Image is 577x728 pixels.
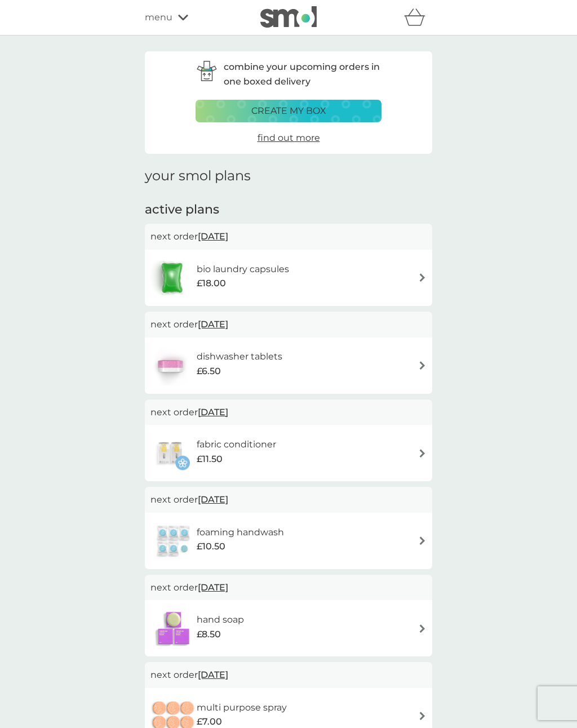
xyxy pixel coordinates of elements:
h6: bio laundry capsules [197,262,289,277]
img: dishwasher tablets [150,346,190,385]
h2: active plans [145,201,432,219]
button: create my box [196,100,381,122]
span: [DATE] [198,401,228,423]
img: foaming handwash [150,521,197,561]
img: arrow right [418,536,427,545]
div: basket [404,6,432,29]
span: find out more [258,132,320,143]
h6: multi purpose spray [197,700,287,715]
img: arrow right [418,449,427,458]
span: menu [145,10,172,25]
span: £11.50 [197,452,223,467]
img: arrow right [418,712,427,720]
p: next order [150,229,427,244]
img: bio laundry capsules [150,258,193,298]
span: £8.50 [197,627,221,642]
span: [DATE] [198,664,228,686]
p: next order [150,317,427,332]
span: [DATE] [198,489,228,511]
a: find out more [258,131,320,145]
img: fabric conditioner [150,433,190,473]
span: [DATE] [198,225,228,247]
h1: your smol plans [145,168,432,184]
h6: hand soap [197,612,244,627]
h6: foaming handwash [197,525,284,540]
h6: dishwasher tablets [197,349,282,364]
img: hand soap [150,609,197,648]
span: £10.50 [197,539,225,554]
span: £18.00 [197,276,226,291]
p: next order [150,668,427,682]
p: next order [150,580,427,595]
span: £6.50 [197,364,221,379]
img: arrow right [418,624,427,633]
p: next order [150,492,427,507]
img: arrow right [418,273,427,282]
span: [DATE] [198,313,228,335]
span: [DATE] [198,576,228,598]
p: create my box [251,104,326,118]
img: smol [260,6,317,28]
img: arrow right [418,361,427,370]
p: next order [150,405,427,420]
h6: fabric conditioner [197,437,276,452]
p: combine your upcoming orders in one boxed delivery [224,60,381,88]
